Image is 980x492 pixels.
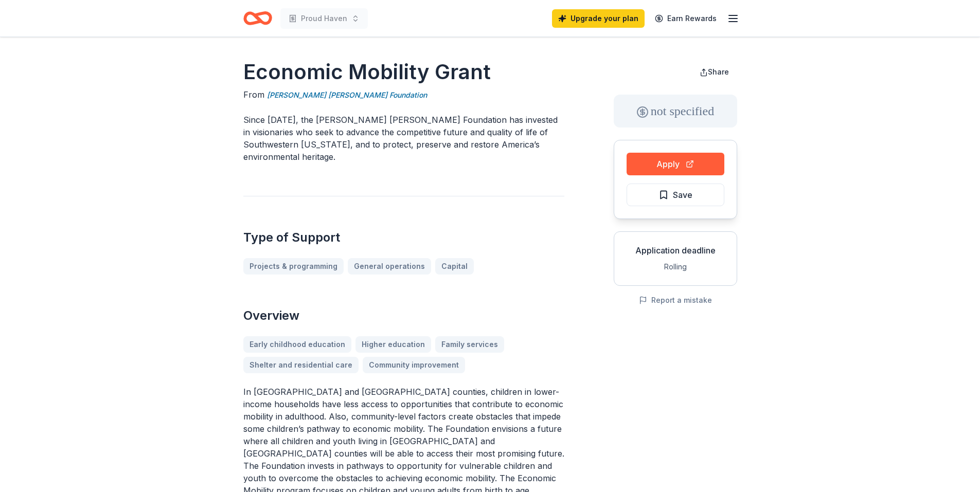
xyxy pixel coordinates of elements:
span: Share [708,67,729,76]
div: not specified [614,95,737,127]
span: Proud Haven [301,12,347,25]
div: Application deadline [622,244,728,257]
a: General operations [348,258,431,275]
a: Earn Rewards [649,9,723,28]
button: Save [627,184,724,206]
a: Projects & programming [243,258,344,275]
a: Capital [435,258,474,275]
div: Rolling [622,261,728,273]
a: [PERSON_NAME] [PERSON_NAME] Foundation [267,89,427,101]
button: Proud Haven [280,8,368,29]
button: Report a mistake [639,294,712,306]
a: Home [243,6,272,30]
h2: Overview [243,307,564,324]
p: Since [DATE], the [PERSON_NAME] [PERSON_NAME] Foundation has invested in visionaries who seek to ... [243,114,564,163]
div: From [243,88,564,101]
h2: Type of Support [243,229,564,246]
h1: Economic Mobility Grant [243,58,564,86]
button: Share [691,62,737,82]
span: Save [673,188,692,202]
button: Apply [627,153,724,175]
a: Upgrade your plan [552,9,645,28]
